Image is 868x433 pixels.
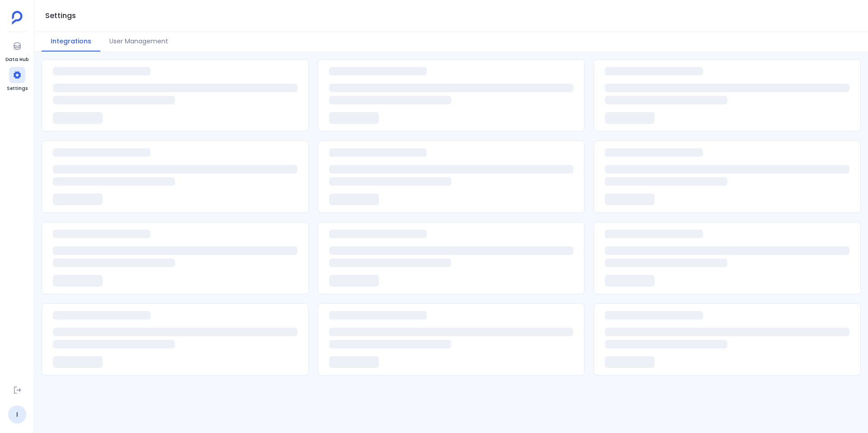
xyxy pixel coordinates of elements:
span: Settings [7,85,28,92]
span: Data Hub [5,56,28,63]
img: petavue logo [12,11,23,24]
a: Settings [7,67,28,92]
button: User Management [100,32,177,52]
a: I [8,405,26,424]
h1: Settings [45,9,76,22]
a: Data Hub [5,38,28,63]
button: Integrations [42,32,100,52]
